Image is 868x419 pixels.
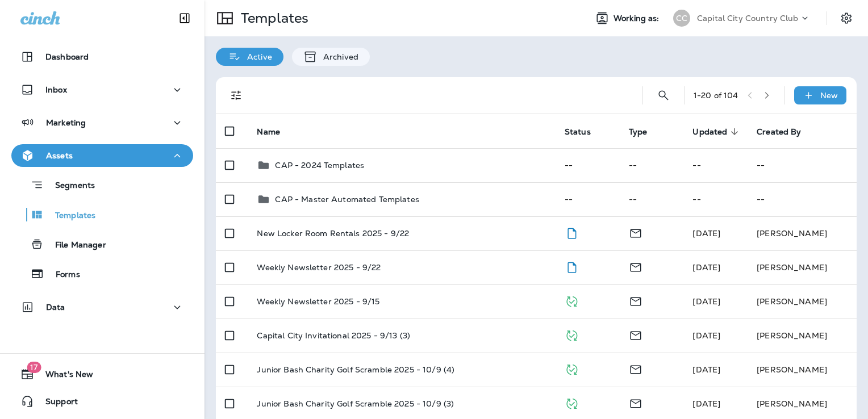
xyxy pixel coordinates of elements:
[565,295,579,305] span: Published
[11,173,193,197] button: Segments
[225,84,248,107] button: Filters
[257,263,381,272] p: Weekly Newsletter 2025 - 9/22
[757,127,801,137] span: Created By
[11,232,193,256] button: File Manager
[629,329,642,340] span: Email
[257,399,454,408] p: Junior Bash Charity Golf Scramble 2025 - 10/9 (3)
[565,227,579,237] span: Draft
[257,365,454,374] p: Junior Bash Charity Golf Scramble 2025 - 10/9 (4)
[11,203,193,227] button: Templates
[565,363,579,374] span: Published
[45,52,89,61] p: Dashboard
[692,399,720,409] span: Caitlin Wilson
[692,262,720,273] span: Caitlin Wilson
[692,364,720,375] span: Caitlin Wilson
[44,211,95,221] p: Templates
[748,250,857,284] td: [PERSON_NAME]
[629,227,642,237] span: Email
[44,240,106,251] p: File Manager
[697,14,799,23] p: Capital City Country Club
[275,161,364,170] p: CAP - 2024 Templates
[692,296,720,307] span: Caitlin Wilson
[565,127,606,137] span: Status
[11,262,193,286] button: Forms
[692,330,720,341] span: Caitlin Wilson
[748,148,857,182] td: --
[836,8,857,28] button: Settings
[556,182,620,216] td: --
[748,216,857,250] td: [PERSON_NAME]
[692,228,720,238] span: Caitlin Wilson
[694,91,738,100] div: 1 - 20 of 104
[565,261,579,271] span: Draft
[11,363,193,386] button: 17What's New
[44,181,95,192] p: Segments
[257,229,409,238] p: New Locker Room Rentals 2025 - 9/22
[257,297,379,306] p: Weekly Newsletter 2025 - 9/15
[757,127,816,137] span: Created By
[44,270,80,280] p: Forms
[620,148,684,182] td: --
[565,397,579,408] span: Published
[673,10,690,27] div: CC
[11,390,193,413] button: Support
[620,182,684,216] td: --
[683,182,748,216] td: --
[614,14,662,23] span: Working as:
[318,52,358,61] p: Archived
[748,284,857,319] td: [PERSON_NAME]
[11,144,193,167] button: Assets
[692,127,727,137] span: Updated
[236,10,308,27] p: Templates
[11,78,193,101] button: Inbox
[629,127,662,137] span: Type
[257,331,410,340] p: Capital City Invitational 2025 - 9/13 (3)
[11,45,193,68] button: Dashboard
[11,111,193,134] button: Marketing
[748,353,857,387] td: [PERSON_NAME]
[652,84,675,107] button: Search Templates
[257,127,280,137] span: Name
[748,319,857,353] td: [PERSON_NAME]
[27,362,41,373] span: 17
[820,91,838,100] p: New
[629,261,642,271] span: Email
[629,397,642,408] span: Email
[11,296,193,319] button: Data
[257,127,295,137] span: Name
[556,148,620,182] td: --
[34,370,93,383] span: What's New
[46,151,73,160] p: Assets
[565,127,591,137] span: Status
[34,397,78,410] span: Support
[629,363,642,374] span: Email
[46,303,65,312] p: Data
[748,182,857,216] td: --
[45,85,67,94] p: Inbox
[692,127,742,137] span: Updated
[241,52,272,61] p: Active
[629,127,648,137] span: Type
[275,195,419,204] p: CAP - Master Automated Templates
[629,295,642,305] span: Email
[683,148,748,182] td: --
[565,329,579,340] span: Published
[46,118,86,127] p: Marketing
[169,7,201,30] button: Collapse Sidebar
